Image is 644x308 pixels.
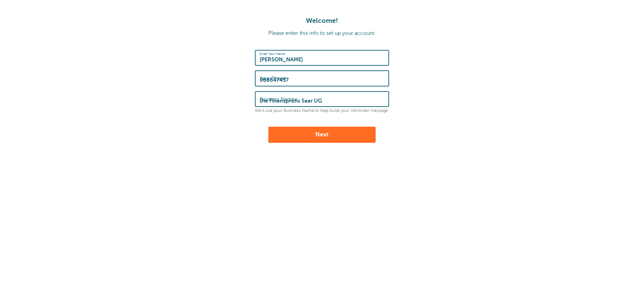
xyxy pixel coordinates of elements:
p: We'll use your Business Name to help build your reminder message. [255,108,389,113]
h1: Welcome! [7,17,637,25]
label: Your Phone [260,75,286,81]
p: Please enter this info to set up your account. [7,30,637,37]
label: Business Name [260,96,294,102]
label: Enter Your Name [260,52,285,56]
button: Next [268,127,376,143]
